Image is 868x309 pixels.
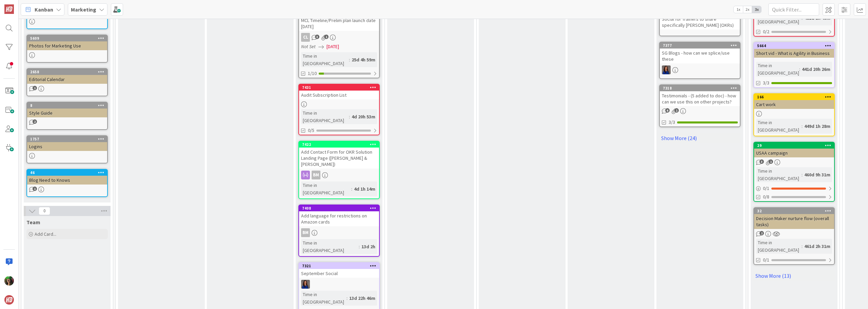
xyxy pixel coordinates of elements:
span: 2 [33,119,37,124]
div: 7377 [660,42,740,49]
span: 0 / 1 [763,185,769,192]
div: 29 [754,142,834,149]
a: Show More (24) [659,133,741,143]
span: 3/3 [763,79,769,86]
div: MCL Timeline/Prelim plan launch date [DATE] [299,10,379,31]
div: Photos for Marketing Use [27,41,107,50]
div: 7318 [660,85,740,91]
div: 8Style Guide [27,102,107,117]
span: 1 [33,187,37,191]
div: Style Guide [27,109,107,117]
span: : [802,243,803,250]
span: : [359,243,360,250]
span: 2x [743,6,752,13]
div: Time in [GEOGRAPHIC_DATA] [301,109,349,124]
img: SL [301,280,310,289]
div: 4d 1h 14m [352,185,377,193]
div: Time in [GEOGRAPHIC_DATA] [756,62,799,77]
span: 1 [33,86,37,90]
span: Add Card... [35,231,56,237]
div: 461d 2h 31m [803,243,832,250]
a: MCL Timeline/Prelim plan launch date [DATE]CLNot Set[DATE]Time in [GEOGRAPHIC_DATA]:25d 4h 59m1/10 [298,9,380,78]
div: 5664 [757,43,834,48]
span: 3 [315,35,319,39]
a: 2658Editorial Calendar [26,68,108,96]
span: 0/1 [763,256,769,264]
div: 166 [757,95,834,99]
div: 5664 [754,43,834,49]
div: 29 [757,143,834,148]
div: 7408Add language for restrictions on Amazon cards [299,205,379,226]
span: 0/8 [763,193,769,200]
div: 7321 [299,263,379,269]
div: 1757Logins [27,136,107,151]
div: 0/1 [754,184,834,193]
a: 7408Add language for restrictions on Amazon cardsBMTime in [GEOGRAPHIC_DATA]:13d 2h [298,205,380,257]
div: 32 [757,209,834,213]
div: Editorial Calendar [27,75,107,84]
span: Team [26,219,40,226]
a: 7422Add Contact Form for OKR Solution Landing Page ([PERSON_NAME] & [PERSON_NAME])BMTime in [GEOG... [298,141,380,199]
div: 166Cart work [754,94,834,109]
div: 5664Short vid - What is Agility in Business [754,43,834,58]
div: 7408 [302,206,379,211]
span: 3 [759,159,764,164]
b: Marketing [71,6,96,13]
div: 5609 [27,35,107,41]
div: BM [301,228,310,237]
div: Add language for restrictions on Amazon cards [299,211,379,226]
div: CL [301,33,310,42]
div: 25d 4h 59m [350,56,377,63]
div: SG Blogs - how can we splice/use these [660,49,740,63]
span: : [349,113,350,120]
a: 7431Audit Subscription ListTime in [GEOGRAPHIC_DATA]:4d 20h 53m0/5 [298,84,380,135]
div: 46 [27,170,107,176]
img: SL [662,65,671,74]
div: Time in [GEOGRAPHIC_DATA] [756,119,802,134]
span: : [802,171,803,178]
span: Kanban [35,5,53,14]
div: SL [299,280,379,289]
div: MCL Timeline/Prelim plan launch date [DATE] [299,16,379,31]
div: 7321 [302,264,379,268]
div: CL [299,33,379,42]
span: 1 [324,35,329,39]
a: 7318Testimonials - (5 added to doc) - how can we use this on other projects?3/3 [659,84,741,127]
a: 8Style Guide [26,102,108,130]
div: 1757 [27,136,107,142]
div: 7408 [299,205,379,211]
div: Decision Maker nurture flow (overall tasks) [754,214,834,229]
a: Show More (13) [753,270,835,281]
div: Add Contact Form for OKR Solution Landing Page ([PERSON_NAME] & [PERSON_NAME]) [299,148,379,169]
span: 0/2 [763,28,769,35]
div: 7422 [302,142,379,147]
span: : [802,122,803,130]
div: 7431 [299,84,379,91]
div: 8 [30,103,107,108]
div: Social for Trainers to share specifically [PERSON_NAME] (OKRs) [660,15,740,30]
div: 4d 20h 53m [350,113,377,120]
span: : [347,294,348,302]
span: 1 [769,159,773,164]
div: 7431Audit Subscription List [299,84,379,99]
div: 29USAA campaign [754,142,834,157]
div: 46Blog Need to Knows [27,170,107,185]
div: BM [299,228,379,237]
div: BM [312,171,320,179]
span: : [799,65,800,73]
img: avatar [4,295,14,305]
span: 1/10 [308,70,317,77]
div: Time in [GEOGRAPHIC_DATA] [301,239,359,254]
div: 13d 2h [360,243,377,250]
span: 0/5 [308,127,314,134]
span: 1x [734,6,743,13]
div: Audit Subscription List [299,91,379,99]
div: Short vid - What is Agility in Business [754,49,834,58]
a: 5664Short vid - What is Agility in BusinessTime in [GEOGRAPHIC_DATA]:441d 20h 26m3/3 [753,42,835,88]
div: 7318 [663,86,740,91]
div: 7318Testimonials - (5 added to doc) - how can we use this on other projects? [660,85,740,106]
div: Social for Trainers to share specifically [PERSON_NAME] (OKRs) [660,8,740,30]
div: 2658Editorial Calendar [27,69,107,84]
div: 8 [27,102,107,109]
span: 3/3 [669,119,675,126]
